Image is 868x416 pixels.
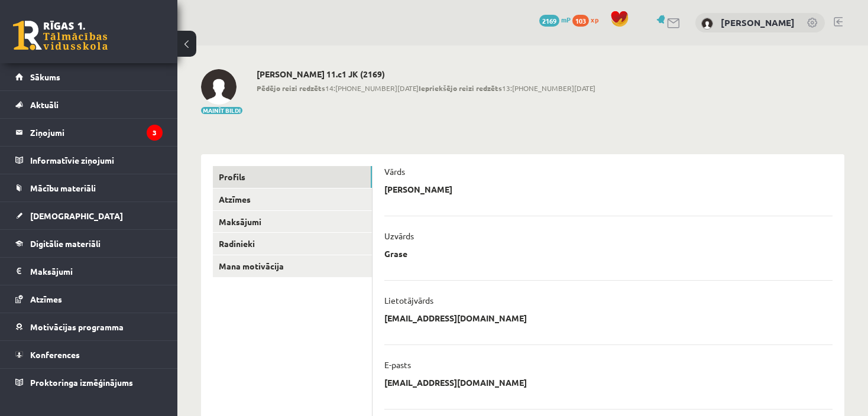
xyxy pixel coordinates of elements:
[147,125,163,141] i: 3
[257,83,595,93] span: 14:[PHONE_NUMBER][DATE] 13:[PHONE_NUMBER][DATE]
[213,166,372,188] a: Profils
[15,369,163,396] a: Proktoringa izmēģinājums
[561,15,571,24] span: mP
[213,233,372,255] a: Radinieki
[213,188,372,210] a: Atzīmes
[15,174,163,201] a: Mācību materiāli
[201,69,237,105] img: Gabriela Grase
[30,119,163,146] legend: Ziņojumi
[213,255,372,277] a: Mana motivācija
[419,83,502,93] b: Iepriekšējo reizi redzēts
[15,285,163,313] a: Atzīmes
[701,18,713,30] img: Gabriela Grase
[384,295,433,305] p: Lietotājvārds
[30,71,60,82] span: Sākums
[201,107,242,114] button: Mainīt bildi
[384,313,527,323] p: [EMAIL_ADDRESS][DOMAIN_NAME]
[384,166,405,177] p: Vārds
[30,183,96,193] span: Mācību materiāli
[384,230,414,241] p: Uzvārds
[721,17,795,28] a: [PERSON_NAME]
[15,258,163,285] a: Maksājumi
[30,210,123,221] span: [DEMOGRAPHIC_DATA]
[13,21,108,50] a: Rīgas 1. Tālmācības vidusskola
[539,15,571,24] a: 2169 mP
[384,248,407,259] p: Grase
[539,15,559,27] span: 2169
[213,211,372,233] a: Maksājumi
[257,83,325,93] b: Pēdējo reizi redzēts
[30,147,163,174] legend: Informatīvie ziņojumi
[15,230,163,257] a: Digitālie materiāli
[30,238,101,249] span: Digitālie materiāli
[15,313,163,340] a: Motivācijas programma
[15,119,163,146] a: Ziņojumi3
[30,99,59,110] span: Aktuāli
[572,15,589,27] span: 103
[572,15,604,24] a: 103 xp
[384,184,452,194] p: [PERSON_NAME]
[591,15,598,24] span: xp
[30,294,62,304] span: Atzīmes
[30,377,133,388] span: Proktoringa izmēģinājums
[15,91,163,118] a: Aktuāli
[384,377,527,388] p: [EMAIL_ADDRESS][DOMAIN_NAME]
[15,63,163,90] a: Sākums
[15,202,163,229] a: [DEMOGRAPHIC_DATA]
[30,349,80,360] span: Konferences
[30,321,124,332] span: Motivācijas programma
[30,258,163,285] legend: Maksājumi
[257,69,595,79] h2: [PERSON_NAME] 11.c1 JK (2169)
[384,359,411,370] p: E-pasts
[15,147,163,174] a: Informatīvie ziņojumi
[15,341,163,368] a: Konferences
